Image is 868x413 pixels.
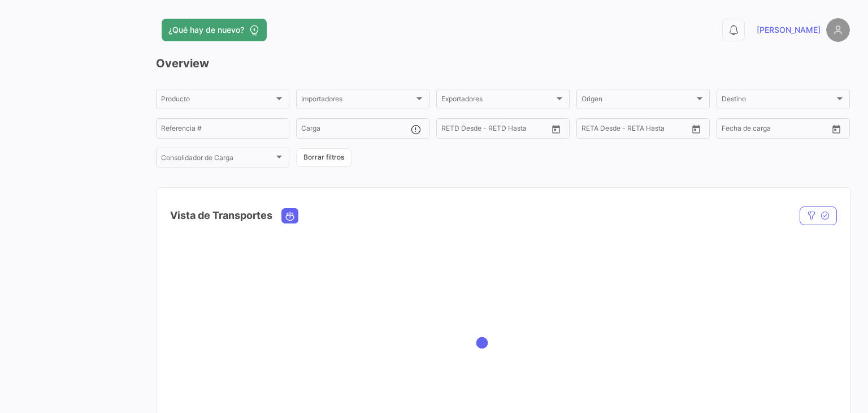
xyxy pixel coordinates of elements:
button: Ocean [282,209,298,223]
input: Desde [441,126,462,134]
input: Desde [722,126,742,134]
span: Origen [581,97,695,105]
input: Desde [581,126,602,134]
h4: Vista de Transportes [170,208,272,223]
button: Open calendar [548,121,565,137]
button: Open calendar [828,121,845,137]
h3: Overview [156,55,850,71]
span: [PERSON_NAME] [757,24,821,36]
img: placeholder-user.png [826,18,850,42]
span: Consolidador de Carga [161,156,274,164]
button: Open calendar [688,121,705,137]
input: Hasta [610,126,661,134]
span: ¿Qué hay de nuevo? [168,24,244,36]
span: Destino [722,97,835,105]
span: Importadores [301,97,414,105]
input: Hasta [750,126,801,134]
button: Borrar filtros [296,148,351,167]
span: Producto [161,97,274,105]
button: ¿Qué hay de nuevo? [162,19,267,41]
input: Hasta [470,126,520,134]
span: Exportadores [441,97,554,105]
